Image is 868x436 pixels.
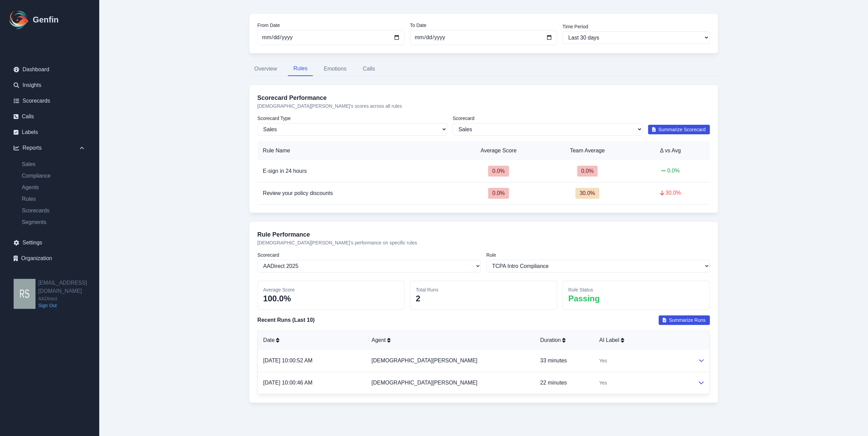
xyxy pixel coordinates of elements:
h4: Recent Runs (Last 10) [258,316,315,324]
a: [DATE] 10:00:52 AM [263,358,313,363]
button: Emotions [318,62,352,76]
button: Overview [249,62,283,76]
th: Average Score [454,141,544,160]
a: Settings [8,236,91,250]
a: Sign Out [38,302,99,309]
label: Scorecard [453,115,643,122]
span: 0.0 % [661,167,679,175]
a: Organization [8,252,91,265]
p: 2 [416,293,551,304]
p: Average Score [263,286,399,293]
img: Logo [8,9,30,31]
span: 0.0 % [488,188,509,199]
label: To Date [410,22,557,29]
h3: Rule Performance [258,230,710,239]
p: Passing [568,293,704,304]
a: Sales [16,160,91,168]
label: Time Period [562,23,709,30]
p: 33 minutes [540,357,588,365]
p: Rule Status [568,286,704,293]
span: Summarize Scorecard [658,126,706,133]
a: Rules [16,195,91,203]
th: Team Average [543,141,631,160]
a: [DEMOGRAPHIC_DATA][PERSON_NAME] [371,358,477,363]
label: Scorecard [258,252,481,258]
a: Scorecards [8,94,91,108]
a: Labels [8,125,91,139]
span: Review your policy discounts [263,190,333,196]
a: Compliance [16,172,91,180]
span: 30.0 % [575,188,599,199]
a: Segments [16,218,91,226]
button: Calls [357,62,381,76]
span: 0.0 % [488,166,509,177]
p: [DEMOGRAPHIC_DATA][PERSON_NAME] 's performance on specific rules [258,239,710,246]
div: Duration [540,336,588,344]
a: Agents [16,183,91,192]
span: E-sign in 24 hours [263,168,307,174]
div: AI Label [599,336,687,344]
p: Total Runs [416,286,551,293]
div: Reports [8,141,91,155]
span: Yes [599,379,607,386]
span: 0.0 % [577,166,598,177]
p: [DEMOGRAPHIC_DATA][PERSON_NAME] 's scores across all rules [258,103,710,109]
p: 22 minutes [540,379,588,387]
a: Insights [8,78,91,92]
span: Summarize Runs [669,317,705,324]
label: Scorecard Type [258,115,447,122]
a: Calls [8,110,91,123]
p: 100.0% [263,293,399,304]
label: From Date [258,22,404,29]
th: Δ vs Avg [631,141,709,160]
h3: Scorecard Performance [258,93,710,103]
span: Yes [599,357,607,364]
img: rsharma@aainsco.com [14,279,35,309]
h1: Genfin [33,14,59,25]
div: Date [263,336,361,344]
div: Agent [371,336,529,344]
button: Summarize Scorecard [648,125,710,134]
h2: [EMAIL_ADDRESS][DOMAIN_NAME] [38,279,99,295]
button: Summarize Runs [659,315,710,325]
a: [DATE] 10:00:46 AM [263,380,313,386]
a: [DEMOGRAPHIC_DATA][PERSON_NAME] [371,380,477,386]
th: Rule Name [258,141,454,160]
button: Rules [288,62,313,76]
label: Rule [486,252,710,258]
span: 30.0 % [660,189,681,197]
a: Dashboard [8,63,91,76]
span: AADirect [38,295,99,302]
a: Scorecards [16,207,91,215]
